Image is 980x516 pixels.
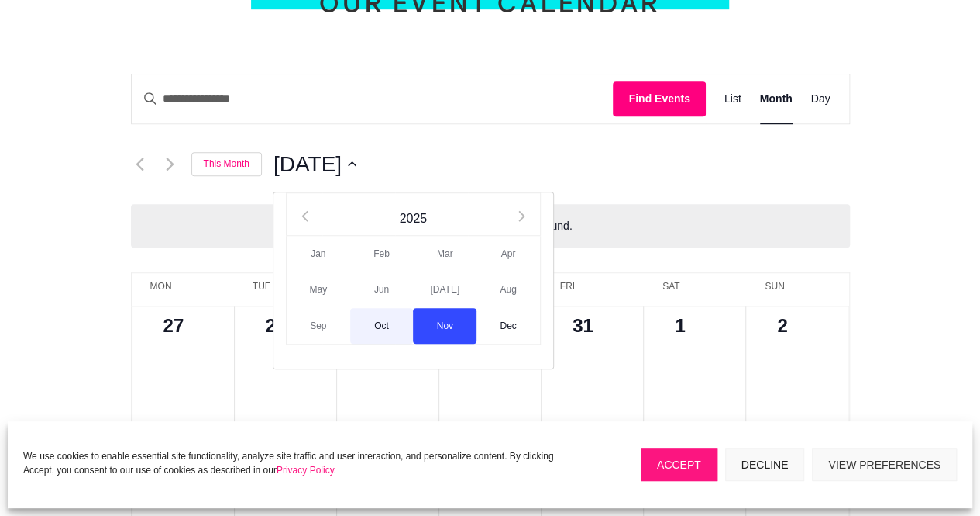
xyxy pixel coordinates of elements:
span: Apr [476,236,540,272]
a: Next month [161,154,180,173]
span: Nov [413,308,476,345]
th: Select month [322,193,504,235]
span: Jan [287,236,350,272]
span: List [724,90,741,108]
span: Jun [350,272,414,308]
time: 2 [777,315,787,336]
a: Display Events in List View [724,74,741,123]
a: Previous month [131,154,150,173]
time: 31 [573,315,593,336]
button: Find Events [613,81,705,116]
p: We use cookies to enable essential site functionality, analyze site traffic and user interaction,... [23,449,586,477]
span: Month [760,90,793,108]
span: Sep [287,308,350,345]
a: Display Events in Month View [760,74,793,123]
th: Next month [504,193,540,235]
time: 1 [675,315,685,336]
span: [DATE] [273,149,342,180]
time: 27 [163,315,184,336]
span: Oct [350,308,414,345]
span: Mar [413,236,476,272]
button: Decline [725,448,805,481]
span: Dec [476,308,540,345]
span: Feb [350,236,414,272]
button: Accept [641,448,717,481]
span: [DATE] [413,272,476,308]
span: Day [811,90,830,108]
button: [DATE] [273,149,356,180]
th: Previous month [286,193,322,235]
a: This Month [191,152,262,176]
span: May [287,272,350,308]
a: Display Events in Day View [811,74,830,123]
button: View preferences [812,448,957,481]
time: 28 [266,315,287,336]
a: Privacy Policy [277,465,334,476]
input: Enter Keyword. Search for events by Keyword. [132,74,614,123]
span: Aug [476,272,540,308]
